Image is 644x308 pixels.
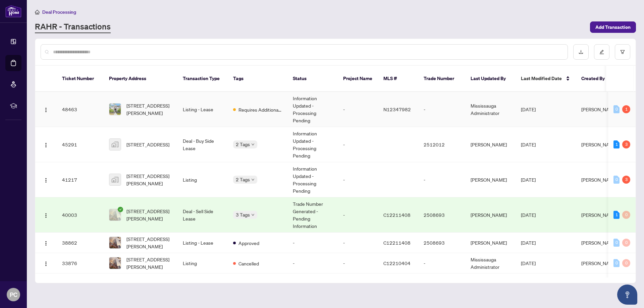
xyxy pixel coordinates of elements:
td: - [287,253,338,273]
td: Mississauga Administrator [465,92,516,127]
span: [STREET_ADDRESS] [126,141,169,148]
td: - [418,92,465,127]
span: [STREET_ADDRESS][PERSON_NAME] [126,235,172,250]
a: RAHR - Transactions [35,21,111,33]
th: Last Modified Date [516,66,576,92]
td: Listing [177,162,228,197]
td: Listing - Lease [177,233,228,253]
div: 3 [622,176,630,184]
div: 3 [622,140,630,148]
span: Requires Additional Docs [238,106,282,113]
span: 2 Tags [236,140,250,148]
span: [STREET_ADDRESS][PERSON_NAME] [126,256,172,270]
td: [PERSON_NAME] [465,162,516,197]
span: Add Transaction [595,22,631,33]
td: - [338,92,378,127]
td: - [418,253,465,273]
img: logo [5,5,21,17]
td: - [338,197,378,233]
span: edit [599,50,604,54]
button: edit [594,44,609,60]
button: Logo [41,104,51,115]
span: down [251,213,255,217]
td: - [338,127,378,162]
td: - [287,233,338,253]
td: 38862 [57,233,104,253]
img: Logo [43,241,49,246]
td: - [338,253,378,273]
th: Transaction Type [177,66,228,92]
th: Created By [576,66,616,92]
th: Property Address [104,66,177,92]
td: Information Updated - Processing Pending [287,92,338,127]
td: Trade Number Generated - Pending Information [287,197,338,233]
span: PC [10,290,17,299]
img: thumbnail-img [109,174,121,185]
td: 48463 [57,92,104,127]
button: Logo [41,139,51,150]
span: [PERSON_NAME] [581,212,618,218]
td: Deal - Sell Side Lease [177,197,228,233]
span: check-circle [118,207,123,212]
button: filter [615,44,630,60]
span: download [579,50,583,54]
img: thumbnail-img [109,139,121,150]
span: C12210404 [383,260,411,266]
span: [PERSON_NAME] [581,177,618,183]
img: Logo [43,178,49,183]
td: - [338,162,378,197]
div: 1 [613,140,620,148]
span: Approved [238,239,259,247]
td: [PERSON_NAME] [465,233,516,253]
img: Logo [43,261,49,266]
td: Listing [177,253,228,273]
span: [PERSON_NAME] [581,240,618,246]
span: filter [620,50,625,54]
td: 2512012 [418,127,465,162]
th: Ticket Number [57,66,104,92]
span: 2 Tags [236,176,250,183]
span: [STREET_ADDRESS][PERSON_NAME] [126,172,172,187]
span: [PERSON_NAME] [581,106,618,112]
span: down [251,178,255,181]
td: - [338,233,378,253]
td: Mississauga Administrator [465,253,516,273]
span: Deal Processing [42,9,76,15]
td: Deal - Buy Side Lease [177,127,228,162]
span: Cancelled [238,260,259,267]
div: 0 [622,239,630,247]
span: [DATE] [521,260,536,266]
img: thumbnail-img [109,257,121,269]
td: Information Updated - Processing Pending [287,162,338,197]
div: 1 [613,211,620,219]
span: [STREET_ADDRESS][PERSON_NAME] [126,102,172,117]
td: [PERSON_NAME] [465,197,516,233]
span: [PERSON_NAME] [581,260,618,266]
span: [DATE] [521,212,536,218]
th: Last Updated By [465,66,516,92]
span: N12347982 [383,106,411,112]
th: MLS # [378,66,418,92]
td: 40003 [57,197,104,233]
button: Add Transaction [590,21,636,33]
span: [STREET_ADDRESS][PERSON_NAME] [126,207,172,222]
div: 0 [613,239,620,247]
div: 0 [613,176,620,184]
td: 33876 [57,253,104,273]
span: down [251,143,255,146]
span: Last Modified Date [521,75,562,82]
td: Listing - Lease [177,92,228,127]
div: 1 [622,105,630,113]
img: thumbnail-img [109,237,121,248]
span: C12211408 [383,212,411,218]
td: Information Updated - Processing Pending [287,127,338,162]
span: [DATE] [521,177,536,183]
button: Logo [41,237,51,248]
span: 3 Tags [236,211,250,219]
td: 41217 [57,162,104,197]
td: 2508693 [418,197,465,233]
div: 0 [622,259,630,267]
button: Logo [41,258,51,268]
img: Logo [43,213,49,218]
span: [DATE] [521,141,536,147]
